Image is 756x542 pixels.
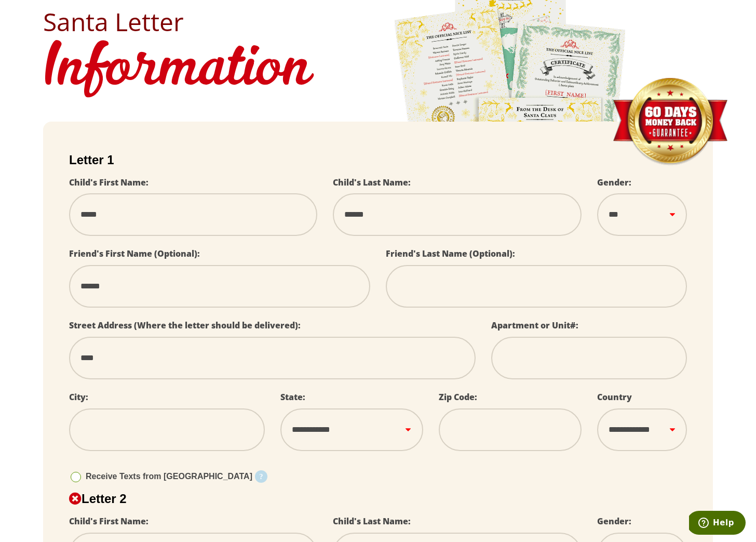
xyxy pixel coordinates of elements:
[280,391,305,403] label: State:
[333,515,411,527] label: Child's Last Name:
[69,248,200,259] label: Friend's First Name (Optional):
[69,153,687,167] h2: Letter 1
[43,9,713,34] h2: Santa Letter
[43,34,713,106] h1: Information
[69,391,88,403] label: City:
[612,77,728,166] img: Money Back Guarantee
[333,177,411,188] label: Child's Last Name:
[386,248,515,259] label: Friend's Last Name (Optional):
[597,177,631,188] label: Gender:
[69,492,687,506] h2: Letter 2
[491,320,578,331] label: Apartment or Unit#:
[69,177,148,188] label: Child's First Name:
[69,515,148,527] label: Child's First Name:
[689,511,746,537] iframe: Opens a widget where you can find more information
[69,320,301,331] label: Street Address (Where the letter should be delivered):
[597,515,631,527] label: Gender:
[439,391,477,403] label: Zip Code:
[86,472,252,481] span: Receive Texts from [GEOGRAPHIC_DATA]
[597,391,632,403] label: Country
